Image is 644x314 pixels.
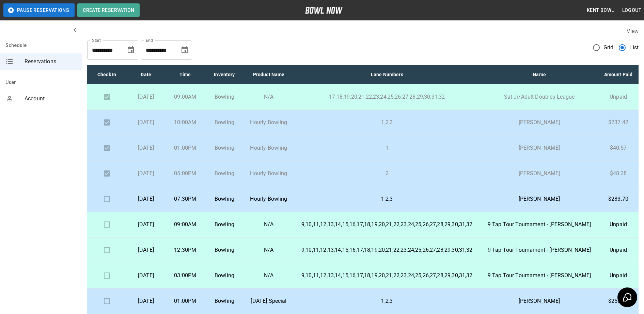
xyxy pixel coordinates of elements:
p: 07:30PM [171,195,199,203]
span: Reservations [25,57,76,66]
p: 12:30PM [171,246,199,254]
p: 09:00AM [171,220,199,229]
span: Account [25,95,76,103]
p: 1,2,3 [299,195,475,203]
p: $237.42 [603,118,633,127]
p: Unpaid [603,271,633,280]
p: Unpaid [603,220,633,229]
p: [PERSON_NAME] [486,195,593,203]
th: Check In [87,65,126,84]
button: Logout [619,4,644,17]
p: Bowling [210,195,238,203]
p: Bowling [210,220,238,229]
th: Lane Numbers [294,65,481,84]
p: [PERSON_NAME] [486,169,593,178]
p: [PERSON_NAME] [486,144,593,152]
p: 1,2,3 [299,297,475,305]
p: 1,2,3 [299,118,475,127]
button: Choose date, selected date is Sep 23, 2025 [178,43,191,57]
p: 9 Tap Tour Tournament - [PERSON_NAME] [486,220,593,229]
p: [PERSON_NAME] [486,118,593,127]
p: 05:00PM [171,169,199,178]
span: Grid [603,44,614,52]
button: Kent Bowl [584,4,617,17]
th: Time [166,65,205,84]
p: [DATE] [132,118,160,127]
p: Bowling [210,93,238,101]
p: N/A [250,246,288,254]
p: Bowling [210,271,238,280]
p: [DATE] Special [250,297,288,305]
p: 1 [299,144,475,152]
p: $253.95 [603,297,633,305]
p: Bowling [210,246,238,254]
p: [DATE] [132,246,160,254]
p: Bowling [210,144,238,152]
p: Hourly Bowling [250,169,288,178]
p: [DATE] [132,297,160,305]
p: $48.28 [603,169,633,178]
p: [DATE] [132,93,160,101]
p: 17,18,19,20,21,22,23,24,25,26,27,28,29,30,31,32 [299,93,475,101]
p: 09:00AM [171,93,199,101]
p: Bowling [210,118,238,127]
p: N/A [250,271,288,280]
p: 9,10,11,12,13,14,15,16,17,18,19,20,21,22,23,24,25,26,27,28,29,30,31,32 [299,271,475,280]
p: 9 Tap Tour Tournament - [PERSON_NAME] [486,246,593,254]
p: $40.57 [603,144,633,152]
th: Name [481,65,598,84]
p: 9 Tap Tour Tournament - [PERSON_NAME] [486,271,593,280]
p: [DATE] [132,169,160,178]
button: Choose date, selected date is Aug 23, 2025 [124,43,138,57]
label: View [627,28,639,34]
p: 2 [299,169,475,178]
p: 03:00PM [171,271,199,280]
p: Bowling [210,169,238,178]
p: Sat Jr/Adult Doubles League [486,93,593,101]
p: Hourly Bowling [250,118,288,127]
p: [DATE] [132,271,160,280]
p: [DATE] [132,144,160,152]
p: Unpaid [603,246,633,254]
p: 01:00PM [171,297,199,305]
p: [DATE] [132,220,160,229]
p: N/A [250,93,288,101]
th: Product Name [244,65,294,84]
p: 9,10,11,12,13,14,15,16,17,18,19,20,21,22,23,24,25,26,27,28,29,30,31,32 [299,220,475,229]
p: $283.70 [603,195,633,203]
p: [DATE] [132,195,160,203]
p: Unpaid [603,93,633,101]
img: logo [305,7,343,14]
p: Bowling [210,297,238,305]
p: 9,10,11,12,13,14,15,16,17,18,19,20,21,22,23,24,25,26,27,28,29,30,31,32 [299,246,475,254]
span: List [629,44,639,52]
th: Inventory [205,65,244,84]
p: 01:00PM [171,144,199,152]
button: Create Reservation [77,3,140,17]
p: Hourly Bowling [250,144,288,152]
th: Amount Paid [598,65,639,84]
th: Date [126,65,166,84]
button: Pause Reservations [3,3,75,17]
p: Hourly Bowling [250,195,288,203]
p: [PERSON_NAME] [486,297,593,305]
p: 10:00AM [171,118,199,127]
p: N/A [250,220,288,229]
